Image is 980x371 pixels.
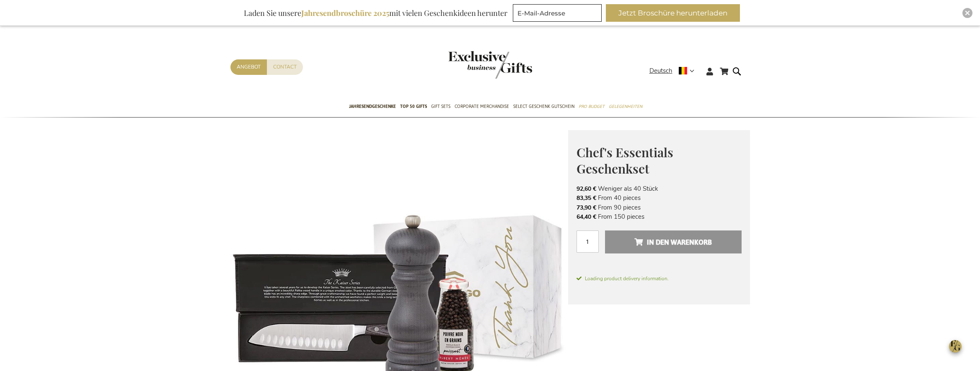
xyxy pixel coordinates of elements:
[267,59,303,75] a: Contact
[962,8,972,18] div: Close
[577,185,596,193] span: 92,60 €
[455,97,509,118] a: Corporate Merchandise
[577,204,596,212] span: 73,90 €
[513,102,574,111] span: Select Geschenk Gutschein
[606,4,740,22] button: Jetzt Broschüre herunterladen
[513,97,574,118] a: Select Geschenk Gutschein
[448,51,532,79] img: Exclusive Business gifts logo
[965,10,970,15] img: Close
[577,193,742,202] li: From 40 pieces
[431,97,450,118] a: Gift Sets
[240,4,511,22] div: Laden Sie unsere mit vielen Geschenkideen herunter
[649,66,672,76] span: Deutsch
[513,4,604,24] form: marketing offers and promotions
[230,59,267,75] a: Angebot
[513,4,602,22] input: E-Mail-Adresse
[577,194,596,202] span: 83,35 €
[455,102,509,111] span: Corporate Merchandise
[579,97,605,118] a: Pro Budget
[431,102,450,111] span: Gift Sets
[577,212,742,221] li: From 150 pieces
[577,213,596,221] span: 64,40 €
[448,51,490,79] a: store logo
[577,275,742,282] span: Loading product delivery information.
[400,97,427,118] a: TOP 50 Gifts
[577,230,599,253] input: Menge
[577,184,742,193] li: Weniger als 40 Stück
[400,102,427,111] span: TOP 50 Gifts
[609,97,642,118] a: Gelegenheiten
[609,102,642,111] span: Gelegenheiten
[579,102,605,111] span: Pro Budget
[577,203,742,212] li: From 90 pieces
[349,102,396,111] span: Jahresendgeschenke
[577,144,673,177] span: Chef's Essentials Geschenkset
[349,97,396,118] a: Jahresendgeschenke
[301,8,389,18] b: Jahresendbroschüre 2025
